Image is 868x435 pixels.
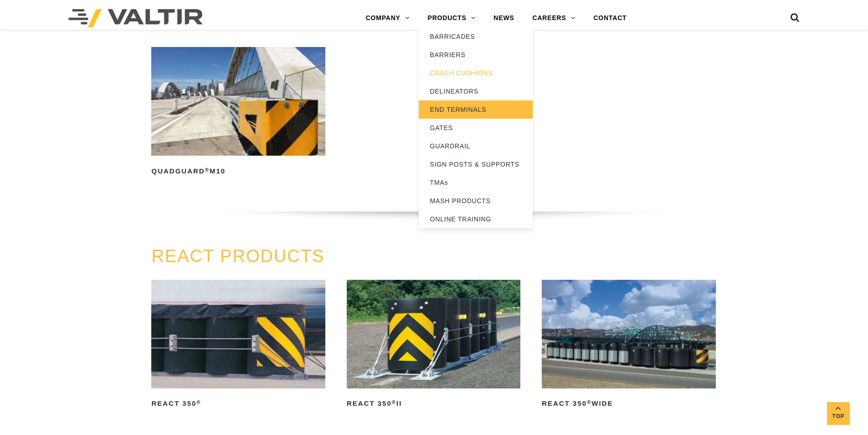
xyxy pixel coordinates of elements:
[205,167,210,173] sup: ®
[419,210,533,228] a: ONLINE TRAINING
[347,280,520,411] a: REACT 350®II
[357,9,419,27] a: COMPANY
[419,173,533,192] a: TMAs
[419,137,533,155] a: GUARDRAIL
[587,399,591,405] sup: ®
[827,411,850,422] span: Top
[542,280,715,411] a: REACT 350®Wide
[68,9,203,27] img: Valtir
[419,46,533,64] a: BARRIERS
[419,82,533,100] a: DELINEATORS
[419,119,533,137] a: GATES
[151,280,325,411] a: REACT 350®
[827,402,850,425] a: Top
[347,397,520,411] h2: REACT 350 II
[151,47,325,178] a: QuadGuard®M10
[196,399,201,405] sup: ®
[524,9,585,27] a: CAREERS
[419,155,533,173] a: SIGN POSTS & SUPPORTS
[419,9,485,27] a: PRODUCTS
[419,192,533,210] a: MASH PRODUCTS
[419,100,533,119] a: END TERMINALS
[542,397,715,411] h2: REACT 350 Wide
[392,399,396,405] sup: ®
[419,64,533,82] a: CRASH CUSHIONS
[584,9,636,27] a: CONTACT
[151,246,324,266] a: REACT PRODUCTS
[484,9,523,27] a: NEWS
[151,397,325,411] h2: REACT 350
[419,27,533,46] a: BARRICADES
[151,164,325,178] h2: QuadGuard M10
